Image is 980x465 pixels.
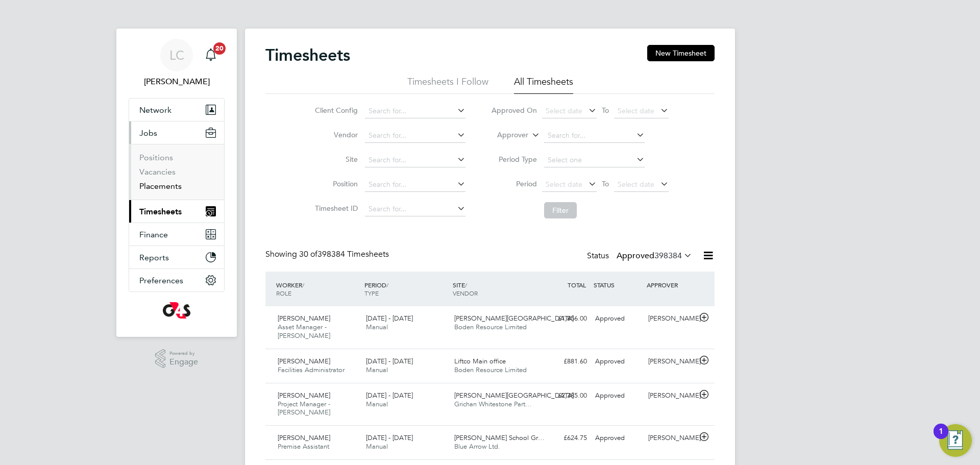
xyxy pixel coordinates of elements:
[139,253,169,262] span: Reports
[278,433,330,442] span: [PERSON_NAME]
[129,99,224,121] button: Network
[129,121,224,144] button: Jobs
[312,155,358,164] label: Site
[169,48,184,62] span: LC
[454,314,574,323] span: [PERSON_NAME][GEOGRAPHIC_DATA]
[364,289,379,297] span: TYPE
[129,223,224,246] button: Finance
[129,76,225,88] span: Lilingxi Chen
[617,251,692,261] label: Approved
[454,323,527,331] span: Boden Resource Limited
[591,430,644,447] div: Approved
[491,155,537,164] label: Period Type
[407,76,488,94] li: Timesheets I Follow
[491,106,537,115] label: Approved On
[163,302,190,319] img: g4s-logo-retina.png
[599,104,612,117] span: To
[654,251,682,261] span: 398384
[365,153,465,167] input: Search for...
[278,391,330,400] span: [PERSON_NAME]
[278,442,329,451] span: Premise Assistant
[591,276,644,294] div: STATUS
[139,230,168,239] span: Finance
[618,106,654,115] span: Select date
[129,246,224,268] button: Reports
[454,442,500,451] span: Blue Arrow Ltd.
[538,387,591,404] div: £2,385.00
[644,387,697,404] div: [PERSON_NAME]
[546,106,582,115] span: Select date
[538,430,591,447] div: £624.75
[116,29,237,337] nav: Main navigation
[644,353,697,370] div: [PERSON_NAME]
[139,276,183,285] span: Preferences
[139,181,182,191] a: Placements
[129,269,224,291] button: Preferences
[514,76,573,94] li: All Timesheets
[278,400,330,417] span: Project Manager - [PERSON_NAME]
[169,349,198,358] span: Powered by
[366,314,413,323] span: [DATE] - [DATE]
[450,276,538,302] div: SITE
[365,202,465,216] input: Search for...
[939,431,943,445] div: 1
[538,310,591,327] div: £1,856.00
[366,400,388,408] span: Manual
[644,430,697,447] div: [PERSON_NAME]
[453,289,478,297] span: VENDOR
[587,249,694,263] div: Status
[129,200,224,223] button: Timesheets
[544,153,645,167] input: Select one
[386,281,388,289] span: /
[454,391,574,400] span: [PERSON_NAME][GEOGRAPHIC_DATA]
[201,39,221,71] a: 20
[618,180,654,189] span: Select date
[644,276,697,294] div: APPROVER
[482,130,528,140] label: Approver
[274,276,362,302] div: WORKER
[366,357,413,365] span: [DATE] - [DATE]
[265,45,350,65] h2: Timesheets
[312,204,358,213] label: Timesheet ID
[139,153,173,162] a: Positions
[278,314,330,323] span: [PERSON_NAME]
[366,323,388,331] span: Manual
[265,249,391,260] div: Showing
[544,129,645,143] input: Search for...
[454,365,527,374] span: Boden Resource Limited
[365,104,465,118] input: Search for...
[491,179,537,188] label: Period
[465,281,467,289] span: /
[278,365,345,374] span: Facilities Administrator
[155,349,199,369] a: Powered byEngage
[454,400,532,408] span: Grichan Whitestone Part…
[647,45,715,61] button: New Timesheet
[366,442,388,451] span: Manual
[312,179,358,188] label: Position
[139,128,157,138] span: Jobs
[365,178,465,192] input: Search for...
[546,180,582,189] span: Select date
[169,358,198,366] span: Engage
[302,281,304,289] span: /
[538,353,591,370] div: £881.60
[278,357,330,365] span: [PERSON_NAME]
[129,144,224,200] div: Jobs
[276,289,291,297] span: ROLE
[644,310,697,327] div: [PERSON_NAME]
[366,365,388,374] span: Manual
[312,130,358,139] label: Vendor
[139,167,176,177] a: Vacancies
[454,433,545,442] span: [PERSON_NAME] School Gr…
[366,433,413,442] span: [DATE] - [DATE]
[139,207,182,216] span: Timesheets
[129,39,225,88] a: LC[PERSON_NAME]
[365,129,465,143] input: Search for...
[278,323,330,340] span: Asset Manager - [PERSON_NAME]
[939,424,972,457] button: Open Resource Center, 1 new notification
[591,387,644,404] div: Approved
[544,202,577,218] button: Filter
[139,105,171,115] span: Network
[591,310,644,327] div: Approved
[129,302,225,319] a: Go to home page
